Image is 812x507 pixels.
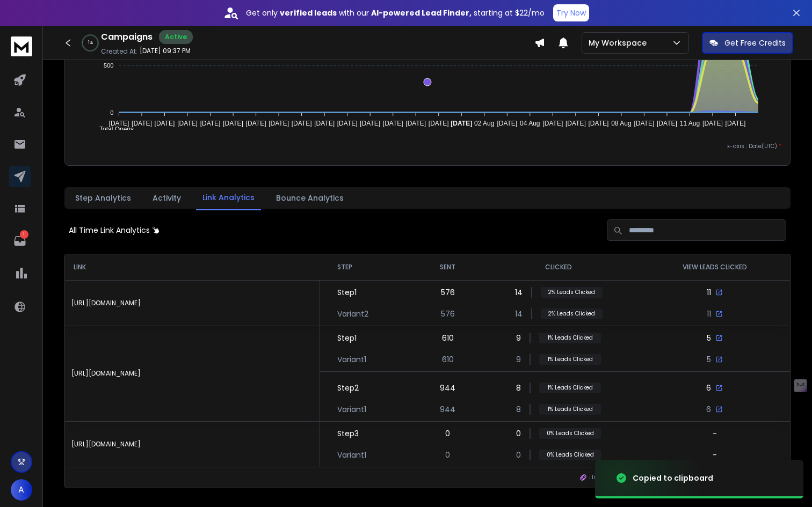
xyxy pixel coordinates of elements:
[9,230,31,252] a: 1
[337,354,366,365] p: Variant 1
[515,287,603,298] div: 14
[516,428,601,439] div: 0
[337,383,359,393] p: Step 2
[20,230,28,239] p: 1
[71,369,313,378] p: [URL][DOMAIN_NAME]
[11,479,32,501] button: A
[69,186,137,210] button: Step Analytics
[702,120,723,127] tspan: [DATE]
[539,333,601,343] p: 1 % Leads Clicked
[246,8,545,18] p: Get only with our starting at $22/mo
[132,120,152,127] tspan: [DATE]
[680,120,700,127] tspan: 11 Aug
[280,8,337,18] strong: verified leads
[177,120,198,127] tspan: [DATE]
[707,333,723,343] div: 5
[497,120,517,127] tspan: [DATE]
[542,120,563,127] tspan: [DATE]
[553,4,589,21] button: Try Now
[707,354,711,365] p: 5
[101,31,153,43] h1: Campaigns
[441,308,455,319] p: 576
[634,120,655,127] tspan: [DATE]
[516,383,601,393] div: 8
[611,120,631,127] tspan: 08 Aug
[516,404,521,415] p: 8
[539,428,601,439] p: 0 % Leads Clicked
[159,30,193,44] div: Active
[442,354,454,365] p: 610
[88,40,93,46] p: 1 %
[155,120,175,127] tspan: [DATE]
[320,254,418,280] th: STEP
[91,126,134,133] span: Total Opens
[429,120,449,127] tspan: [DATE]
[270,186,350,210] button: Bounce Analytics
[314,120,335,127] tspan: [DATE]
[724,38,786,48] p: Get Free Credits
[516,354,521,365] p: 9
[539,354,601,365] p: 1 % Leads Clicked
[405,120,426,127] tspan: [DATE]
[706,404,711,415] p: 6
[633,473,713,483] div: Copied to clipboard
[478,254,640,280] th: CLICKED
[140,47,191,55] p: [DATE] 09:37 PM
[556,8,586,18] p: Try Now
[337,287,357,298] p: Step 1
[515,308,523,319] p: 14
[541,287,603,298] p: 2 % Leads Clicked
[71,440,313,449] p: [URL][DOMAIN_NAME]
[713,450,717,460] div: -
[516,333,601,343] div: 9
[707,287,723,298] div: 11
[383,120,403,127] tspan: [DATE]
[360,120,380,127] tspan: [DATE]
[69,225,150,236] p: All Time Link Analytics
[417,333,478,372] div: 610
[539,383,601,393] p: 1 % Leads Clicked
[337,308,368,319] p: Variant 2
[337,450,366,460] p: Variant 1
[337,333,357,343] p: Step 1
[451,120,472,127] tspan: [DATE]
[109,120,129,127] tspan: [DATE]
[565,120,586,127] tspan: [DATE]
[337,428,359,439] p: Step 3
[640,428,790,460] div: -
[702,32,793,54] button: Get Free Credits
[579,472,692,483] span: : link is present in the subsequence.
[541,308,603,319] p: 2 % Leads Clicked
[337,404,366,415] p: Variant 1
[104,62,113,69] tspan: 500
[337,120,358,127] tspan: [DATE]
[417,428,478,460] div: 0
[110,109,113,116] tspan: 0
[417,287,478,319] div: 576
[706,383,723,393] div: 6
[539,404,601,415] p: 1 % Leads Clicked
[246,120,266,127] tspan: [DATE]
[589,120,609,127] tspan: [DATE]
[417,383,478,415] div: 944
[269,120,289,127] tspan: [DATE]
[445,450,450,460] p: 0
[707,308,711,319] p: 11
[196,186,261,210] button: Link Analytics
[417,254,478,280] th: SENT
[71,299,313,307] p: [URL][DOMAIN_NAME]
[101,47,137,56] p: Created At:
[65,254,320,280] th: LINK
[657,120,677,127] tspan: [DATE]
[223,120,243,127] tspan: [DATE]
[474,120,494,127] tspan: 02 Aug
[371,8,472,18] strong: AI-powered Lead Finder,
[146,186,187,210] button: Activity
[74,142,781,150] p: x-axis : Date(UTC)
[516,450,521,460] p: 0
[200,120,221,127] tspan: [DATE]
[726,120,746,127] tspan: [DATE]
[589,38,651,48] p: My Workspace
